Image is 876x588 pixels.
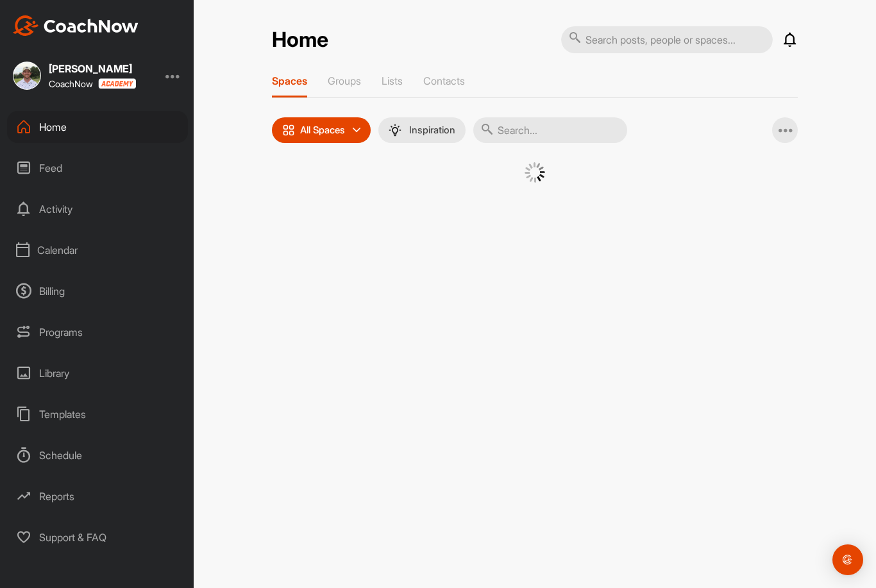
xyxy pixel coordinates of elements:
[409,125,455,135] p: Inspiration
[423,74,465,87] p: Contacts
[7,439,188,471] div: Schedule
[7,152,188,184] div: Feed
[282,124,295,137] img: icon
[7,316,188,348] div: Programs
[49,63,136,74] div: [PERSON_NAME]
[7,480,188,512] div: Reports
[7,357,188,389] div: Library
[7,521,188,553] div: Support & FAQ
[300,125,345,135] p: All Spaces
[525,162,545,183] img: G6gVgL6ErOh57ABN0eRmCEwV0I4iEi4d8EwaPGI0tHgoAbU4EAHFLEQAh+QQFCgALACwIAA4AGAASAAAEbHDJSesaOCdk+8xg...
[272,28,328,53] h2: Home
[13,62,41,90] img: square_5982f9cf0095e9dd271e6d30cf84447a.jpg
[272,74,307,87] p: Spaces
[7,111,188,143] div: Home
[7,398,188,430] div: Templates
[389,124,401,137] img: menuIcon
[473,117,627,143] input: Search...
[7,275,188,307] div: Billing
[382,74,403,87] p: Lists
[7,234,188,266] div: Calendar
[561,26,773,53] input: Search posts, people or spaces...
[98,78,136,89] img: CoachNow acadmey
[49,78,136,89] div: CoachNow
[7,193,188,225] div: Activity
[328,74,361,87] p: Groups
[832,544,863,575] div: Open Intercom Messenger
[13,15,139,36] img: CoachNow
